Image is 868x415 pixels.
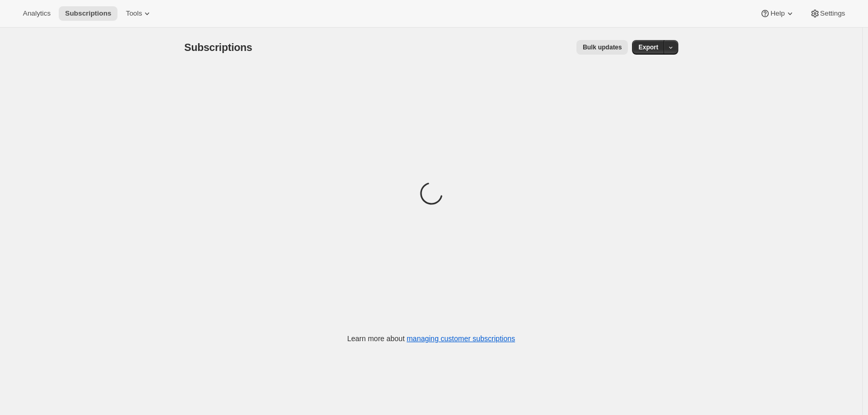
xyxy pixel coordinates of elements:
[347,333,515,344] p: Learn more about
[406,334,515,343] a: managing customer subscriptions
[23,9,50,18] span: Analytics
[583,43,622,51] span: Bulk updates
[638,43,658,51] span: Export
[185,42,253,53] span: Subscriptions
[17,6,57,21] button: Analytics
[126,9,142,18] span: Tools
[770,9,784,18] span: Help
[120,6,159,21] button: Tools
[65,9,111,18] span: Subscriptions
[576,40,628,55] button: Bulk updates
[804,6,851,21] button: Settings
[59,6,117,21] button: Subscriptions
[820,9,845,18] span: Settings
[632,40,664,55] button: Export
[754,6,801,21] button: Help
